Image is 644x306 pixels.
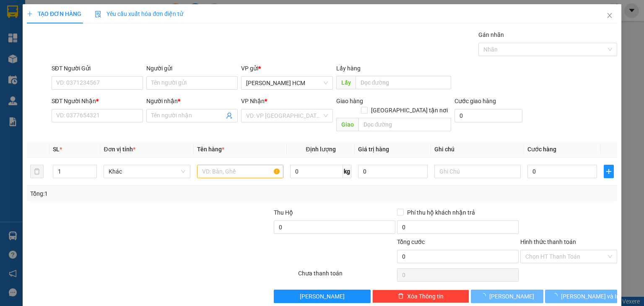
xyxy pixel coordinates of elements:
[358,165,428,178] input: 0
[109,165,185,178] span: Khác
[197,165,283,178] input: VD: Bàn, Ghế
[604,165,614,178] button: plus
[368,106,451,115] span: [GEOGRAPHIC_DATA] tận nơi
[241,98,265,104] span: VP Nhận
[273,209,293,216] span: Thu Hộ
[197,146,224,153] span: Tên hàng
[306,146,335,153] span: Định lượng
[431,141,524,158] th: Ghi chú
[343,165,351,178] span: kg
[397,239,425,245] span: Tổng cước
[90,166,95,171] span: up
[454,109,522,122] input: Cước giao hàng
[52,96,143,106] div: SĐT Người Nhận
[246,77,327,89] span: Trần Phú HCM
[273,290,370,303] button: [PERSON_NAME]
[336,98,363,104] span: Giao hàng
[95,11,101,18] img: icon
[30,189,249,198] div: Tổng: 1
[598,4,621,28] button: Close
[545,290,618,303] button: [PERSON_NAME] và In
[434,165,521,178] input: Ghi Chú
[407,292,444,301] span: Xóa Thông tin
[297,269,396,283] div: Chưa thanh toán
[87,171,96,178] span: Decrease Value
[146,64,238,73] div: Người gửi
[606,12,613,19] span: close
[358,118,451,131] input: Dọc đường
[398,293,404,300] span: delete
[104,146,135,153] span: Đơn vị tính
[404,208,478,217] span: Phí thu hộ khách nhận trả
[27,10,81,17] span: TẠO ĐƠN HÀNG
[454,98,496,104] label: Cước giao hàng
[27,11,33,17] span: plus
[527,146,556,153] span: Cước hàng
[87,165,96,171] span: Increase Value
[489,292,534,301] span: [PERSON_NAME]
[241,64,332,73] div: VP gửi
[336,118,358,131] span: Giao
[552,293,561,299] span: loading
[52,64,143,73] div: SĐT Người Gửi
[355,76,451,89] input: Dọc đường
[358,146,389,153] span: Giá trị hàng
[300,292,345,301] span: [PERSON_NAME]
[146,96,238,106] div: Người nhận
[480,293,489,299] span: loading
[336,65,360,72] span: Lấy hàng
[520,239,576,245] label: Hình thức thanh toán
[53,146,60,153] span: SL
[336,76,355,89] span: Lấy
[372,290,469,303] button: deleteXóa Thông tin
[226,112,233,119] span: user-add
[604,168,613,175] span: plus
[30,165,44,178] button: delete
[561,292,620,301] span: [PERSON_NAME] và In
[471,290,543,303] button: [PERSON_NAME]
[90,172,95,177] span: down
[478,31,504,38] label: Gán nhãn
[95,10,183,17] span: Yêu cầu xuất hóa đơn điện tử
